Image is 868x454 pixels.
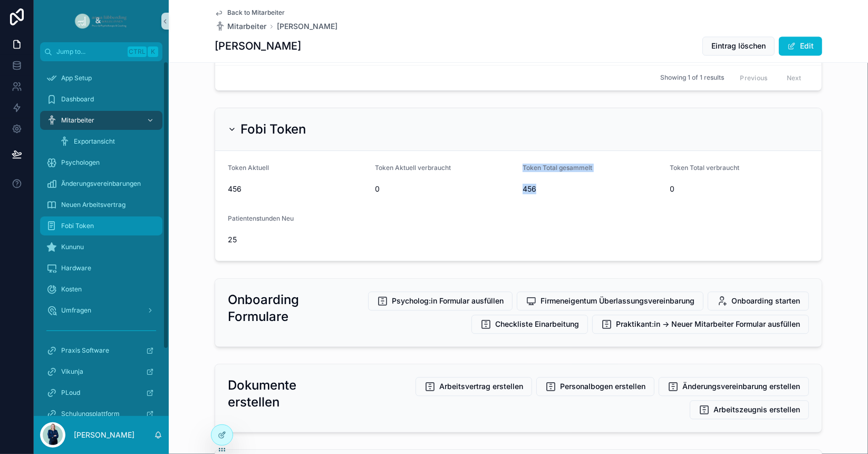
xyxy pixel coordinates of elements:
a: Umfragen [40,301,162,320]
img: App logo [73,13,129,30]
button: Arbeitszeugnis erstellen [690,400,809,419]
span: Psycholog:in Formular ausfüllen [392,296,504,306]
span: 456 [228,184,367,194]
a: Exportansicht [53,132,162,151]
a: Kununu [40,238,162,257]
span: K [149,48,157,56]
button: Arbeitsvertrag erstellen [416,377,532,396]
span: Mitarbeiter [227,21,266,32]
a: Hardware [40,259,162,278]
button: Praktikant:in -> Neuer Mitarbeiter Formular ausfüllen [592,315,809,334]
button: Jump to...CtrlK [40,42,162,61]
span: Dashboard [61,95,94,103]
span: Checkliste Einarbeitung [495,319,579,329]
span: Mitarbeiter [61,116,94,125]
button: Änderungsvereinbarung erstellen [659,377,809,396]
p: [PERSON_NAME] [74,430,134,440]
div: scrollable content [34,61,169,416]
h2: Dokumente erstellen [228,377,340,411]
span: Änderungsvereinbarungen [61,179,141,188]
span: Back to Mitarbeiter [227,8,285,17]
a: Praxis Software [40,341,162,360]
a: App Setup [40,69,162,88]
a: Mitarbeiter [215,21,266,32]
a: Änderungsvereinbarungen [40,174,162,193]
span: Eintrag löschen [711,41,766,51]
span: Arbeitsvertrag erstellen [439,381,523,392]
h2: Onboarding Formulare [228,291,313,325]
a: Dashboard [40,90,162,109]
span: Fobi Token [61,222,94,230]
span: 0 [375,184,515,194]
a: Neuen Arbeitsvertrag [40,195,162,214]
a: Schulungsplattform [40,404,162,423]
span: Arbeitszeugnis erstellen [713,404,800,415]
span: Token Total verbraucht [670,164,740,172]
span: Exportansicht [74,137,115,146]
a: Kosten [40,280,162,299]
span: Umfragen [61,306,91,315]
a: Back to Mitarbeiter [215,8,285,17]
button: Onboarding starten [708,291,809,310]
span: PLoud [61,389,80,397]
span: Token Aktuell [228,164,269,172]
span: Schulungsplattform [61,410,120,418]
span: Jump to... [56,48,123,56]
a: [PERSON_NAME] [277,21,337,32]
span: Showing 1 of 1 results [660,73,724,82]
a: Psychologen [40,153,162,172]
span: Änderungsvereinbarung erstellen [682,381,800,392]
span: Psychologen [61,158,100,167]
span: App Setup [61,74,92,82]
span: Ctrl [128,46,147,57]
span: Kununu [61,243,84,251]
span: Personalbogen erstellen [560,381,645,392]
span: Kosten [61,285,82,294]
button: Edit [779,36,822,55]
span: Patientenstunden Neu [228,214,294,222]
a: Fobi Token [40,216,162,235]
span: Firmeneigentum Überlassungsvereinbarung [541,296,695,306]
span: Token Total gesammelt [523,164,592,172]
span: Neuen Arbeitsvertrag [61,201,126,209]
button: Eintrag löschen [702,36,775,55]
span: Praktikant:in -> Neuer Mitarbeiter Formular ausfüllen [616,319,800,329]
button: Firmeneigentum Überlassungsvereinbarung [517,291,703,310]
button: Personalbogen erstellen [536,377,654,396]
button: Checkliste Einarbeitung [471,315,588,334]
h2: Fobi Token [240,121,306,138]
span: Vikunja [61,367,83,376]
a: Vikunja [40,362,162,381]
button: Psycholog:in Formular ausfüllen [368,291,513,310]
span: Onboarding starten [731,296,800,306]
span: 456 [523,184,662,194]
span: Hardware [61,264,91,272]
h1: [PERSON_NAME] [215,39,301,53]
span: 25 [228,234,367,245]
span: 0 [670,184,809,194]
a: PLoud [40,383,162,402]
a: Mitarbeiter [40,111,162,130]
span: Praxis Software [61,346,109,355]
span: Token Aktuell verbraucht [375,164,451,172]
